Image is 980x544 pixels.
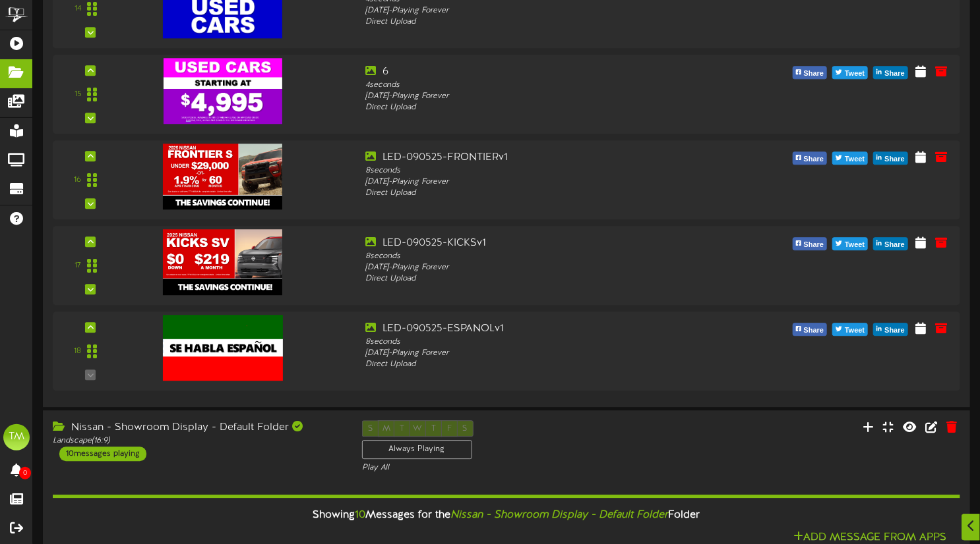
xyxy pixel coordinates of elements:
[365,273,723,285] div: Direct Upload
[882,152,907,167] span: Share
[793,237,828,250] button: Share
[365,188,723,199] div: Direct Upload
[801,67,827,81] span: Share
[75,89,81,100] div: 15
[365,80,723,91] div: 4 seconds
[355,509,366,521] span: 10
[362,440,472,459] div: Always Playing
[832,151,868,165] button: Tweet
[842,323,867,338] span: Tweet
[873,66,908,79] button: Share
[163,315,283,381] img: 1ce5ab6e-66ef-4ebc-9b56-9f771c3e56fa.png
[882,238,907,252] span: Share
[74,175,81,186] div: 16
[832,323,868,336] button: Tweet
[365,359,723,370] div: Direct Upload
[801,152,827,167] span: Share
[801,238,827,252] span: Share
[365,65,723,80] div: 6
[873,151,908,165] button: Share
[842,238,867,252] span: Tweet
[842,67,867,81] span: Tweet
[365,177,723,188] div: [DATE] - Playing Forever
[365,5,723,16] div: [DATE] - Playing Forever
[832,237,868,250] button: Tweet
[882,67,907,81] span: Share
[53,420,342,435] div: Nissan - Showroom Display - Default Folder
[882,323,907,338] span: Share
[793,323,828,336] button: Share
[365,16,723,28] div: Direct Upload
[801,323,827,338] span: Share
[365,262,723,273] div: [DATE] - Playing Forever
[362,462,652,474] div: Play All
[53,435,342,447] div: Landscape ( 16:9 )
[832,66,868,79] button: Tweet
[873,237,908,250] button: Share
[365,348,723,359] div: [DATE] - Playing Forever
[75,3,81,14] div: 14
[163,229,282,295] img: 43c325db-be62-4f79-8be4-346c29e2245b.png
[793,151,828,165] button: Share
[365,91,723,102] div: [DATE] - Playing Forever
[19,467,31,479] span: 0
[74,346,81,357] div: 18
[365,337,723,348] div: 8 seconds
[3,424,30,450] div: TM
[59,447,146,461] div: 10 messages playing
[365,102,723,113] div: Direct Upload
[365,150,723,165] div: LED-090525-FRONTIERv1
[793,66,828,79] button: Share
[163,144,282,209] img: 45854a12-1f25-49e7-94c1-daab1d14d471.png
[75,260,81,271] div: 17
[43,501,970,530] div: Showing Messages for the Folder
[451,509,669,521] i: Nissan - Showroom Display - Default Folder
[873,323,908,336] button: Share
[842,152,867,167] span: Tweet
[365,321,723,337] div: LED-090525-ESPANOLv1
[164,58,282,124] img: 61d4169c-bd18-4022-af9c-8a136827918d.png
[365,165,723,177] div: 8 seconds
[365,236,723,251] div: LED-090525-KICKSv1
[365,251,723,262] div: 8 seconds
